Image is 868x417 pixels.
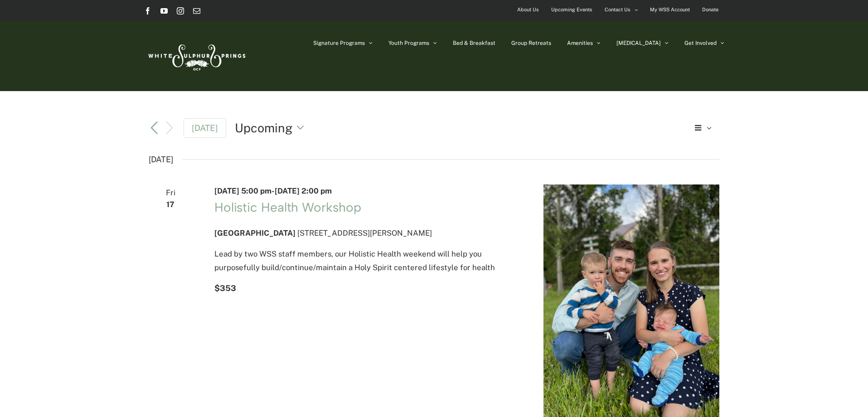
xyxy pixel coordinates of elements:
a: [MEDICAL_DATA] [616,20,669,66]
a: Bed & Breakfast [453,20,495,66]
button: Next Events [164,121,175,135]
span: Amenities [567,40,593,46]
span: [STREET_ADDRESS][PERSON_NAME] [297,228,432,238]
span: Get Involved [684,40,717,46]
span: [GEOGRAPHIC_DATA] [214,228,296,238]
a: Amenities [567,20,601,66]
span: Bed & Breakfast [453,40,495,46]
span: Donate [702,3,718,16]
a: Holistic Health Workshop [214,199,361,215]
img: White Sulphur Springs Logo [144,34,248,77]
a: YouTube [160,7,168,15]
span: $353 [214,283,236,293]
span: Signature Programs [313,40,365,46]
a: [DATE] [184,118,226,138]
span: Contact Us [605,3,630,16]
a: Instagram [177,7,184,15]
a: Previous Events [149,122,160,133]
time: - [214,186,332,195]
a: Youth Programs [388,20,437,66]
span: Youth Programs [388,40,429,46]
nav: Main Menu [313,20,724,66]
span: Upcoming [235,119,293,136]
span: [DATE] 2:00 pm [275,186,332,195]
a: Facebook [144,7,151,15]
span: [DATE] 5:00 pm [214,186,272,195]
a: Email [193,7,200,15]
span: About Us [517,3,539,16]
span: Group Retreats [511,40,551,46]
button: Upcoming [235,119,310,136]
span: Fri [149,186,193,199]
span: My WSS Account [650,3,690,16]
span: Upcoming Events [551,3,592,16]
a: Get Involved [684,20,724,66]
a: Group Retreats [511,20,551,66]
time: [DATE] [149,152,173,167]
a: Signature Programs [313,20,373,66]
span: 17 [149,198,193,211]
p: Lead by two WSS staff members, our Holistic Health weekend will help you purposefully build/conti... [214,247,522,274]
span: [MEDICAL_DATA] [616,40,661,46]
